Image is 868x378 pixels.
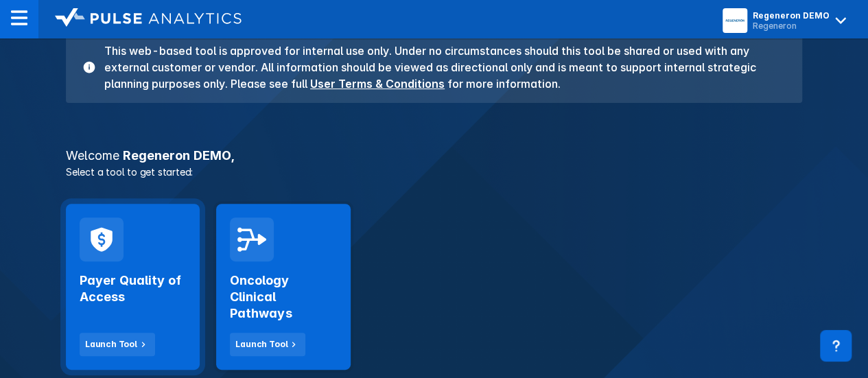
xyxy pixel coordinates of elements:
[85,338,137,351] div: Launch Tool
[55,8,242,27] img: logo
[58,150,810,162] h3: Regeneron DEMO ,
[725,11,744,30] img: menu button
[80,333,155,356] button: Launch Tool
[80,272,186,305] h2: Payer Quality of Access
[216,204,350,370] a: Oncology Clinical PathwaysLaunch Tool
[753,10,830,21] div: Regeneron DEMO
[11,10,27,26] img: menu--horizontal.svg
[96,43,786,92] h3: This web-based tool is approved for internal use only. Under no circumstances should this tool be...
[38,8,242,30] a: logo
[753,21,830,31] div: Regeneron
[310,77,445,91] a: User Terms & Conditions
[66,148,119,163] span: Welcome
[235,338,288,351] div: Launch Tool
[58,165,810,179] p: Select a tool to get started:
[230,333,305,356] button: Launch Tool
[820,330,852,362] div: Contact Support
[230,272,336,322] h2: Oncology Clinical Pathways
[66,204,200,370] a: Payer Quality of AccessLaunch Tool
